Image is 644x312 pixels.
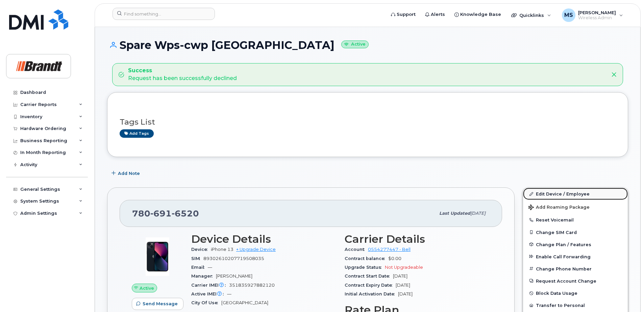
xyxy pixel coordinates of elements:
h3: Tags List [120,118,616,126]
span: — [227,291,231,296]
h3: Device Details [191,233,337,245]
span: [DATE] [393,274,407,279]
button: Reset Voicemail [523,214,628,226]
span: Manager [191,274,216,279]
button: Block Data Usage [523,287,628,299]
h3: Carrier Details [345,233,490,245]
span: Account [345,247,368,252]
button: Request Account Change [523,275,628,287]
button: Add Roaming Package [523,200,628,214]
span: [DATE] [396,283,410,288]
button: Change SIM Card [523,226,628,238]
button: Change Plan / Features [523,238,628,251]
span: 780 [132,208,199,218]
h1: Spare Wps-cwp [GEOGRAPHIC_DATA] [107,39,628,51]
span: City Of Use [191,300,221,305]
a: Edit Device / Employee [523,188,628,200]
span: [GEOGRAPHIC_DATA] [221,300,268,305]
span: — [208,265,212,270]
a: 0554277447 - Bell [368,247,411,252]
span: Change Plan / Features [536,242,591,247]
span: Contract Start Date [345,274,393,279]
a: Add tags [120,129,154,138]
span: [DATE] [398,291,413,296]
span: Device [191,247,211,252]
button: Add Note [107,167,146,179]
span: Not Upgradeable [385,265,423,270]
span: 691 [150,208,172,218]
span: [DATE] [470,211,486,216]
span: Send Message [143,301,178,307]
span: Enable Call Forwarding [536,254,591,259]
span: 6520 [172,208,199,218]
span: Active IMEI [191,291,227,296]
span: Email [191,265,208,270]
span: SIM [191,256,203,261]
span: Contract balance [345,256,388,261]
img: image20231002-3703462-1ig824h.jpeg [137,236,178,277]
span: $0.00 [388,256,401,261]
span: 89302610207719508035 [203,256,264,261]
small: Active [341,41,369,48]
span: Last updated [439,211,470,216]
button: Transfer to Personal [523,299,628,311]
span: Add Roaming Package [528,205,590,211]
span: Add Note [118,170,140,177]
span: iPhone 13 [211,247,233,252]
button: Send Message [132,298,183,310]
span: Initial Activation Date [345,291,398,296]
span: [PERSON_NAME] [216,274,252,279]
strong: Success [128,67,237,75]
span: Active [140,285,154,291]
span: 351835927882120 [229,283,275,288]
span: Carrier IMEI [191,283,229,288]
span: Contract Expiry Date [345,283,396,288]
button: Enable Call Forwarding [523,251,628,263]
a: + Upgrade Device [236,247,276,252]
span: Upgrade Status [345,265,385,270]
button: Change Phone Number [523,263,628,275]
div: Request has been successfully declined [128,67,237,82]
